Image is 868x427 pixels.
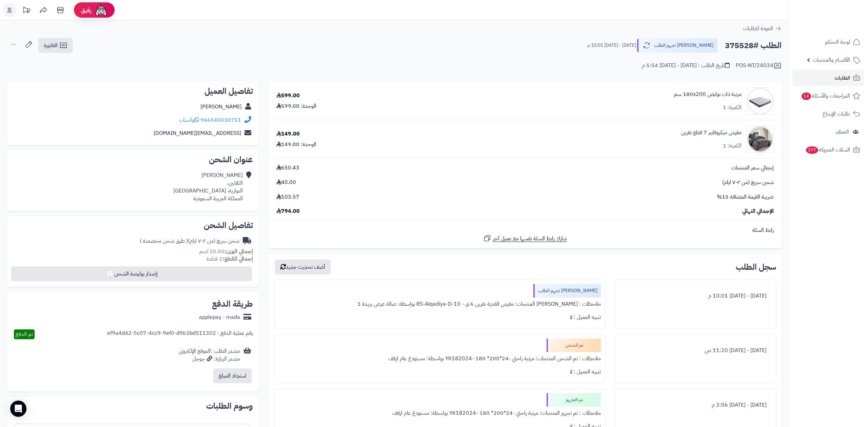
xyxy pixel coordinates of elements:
a: مفرش ميكروفايبر 7 قطع نفرين [681,129,742,137]
div: تم الشحن [547,339,601,352]
strong: إجمالي القطع: [222,255,253,263]
div: 149.00 [276,130,300,138]
a: واتساب [179,116,199,124]
div: ملاحظات : تم الشحن المنتجات: مرتبة راحتي -24*200* 180 -YK182024 بواسطة: مستودع عام ارفف [278,352,601,365]
span: إجمالي سعر المنتجات [731,164,774,172]
div: الوحدة: 599.00 [276,102,316,110]
strong: إجمالي الوزن: [224,247,253,256]
span: 377 [805,146,818,154]
span: 40.00 [276,179,296,186]
a: العودة للطلبات [743,24,782,33]
a: 966545030751 [200,116,241,124]
span: 14 [801,92,811,100]
h2: وسوم الطلبات [12,402,253,410]
div: ملاحظات : تم تجهيز المنتجات: مرتبة راحتي -24*200* 180 -YK182024 بواسطة: مستودع عام ارفف [278,407,601,420]
span: تم الدفع [16,330,33,338]
a: العملاء [793,124,864,140]
a: الطلبات [793,70,864,86]
span: 794.00 [276,207,300,215]
div: [DATE] - [DATE] 11:20 ص [620,344,772,357]
span: الطلبات [834,73,850,83]
img: ai-face.png [94,3,108,17]
span: طلبات الإرجاع [823,109,850,119]
h2: عنوان الشحن [12,156,253,164]
img: 1748336249-1-90x90.jpg [747,126,773,153]
div: ملاحظات : [PERSON_NAME] المنتجات: مفرش القدية نفرين 6 ق - RS-Alqadiya-D-10 بواسطة: صالة عرض بريدة 1 [278,298,601,311]
small: 20.00 كجم [199,247,253,256]
span: 650.43 [276,164,299,172]
div: رقم عملية الدفع : ef9a4d42-5c07-4cc9-9ef0-d963bd511302 [107,329,253,339]
div: مصدر الطلب :الموقع الإلكتروني [179,347,240,363]
span: الفاتورة [44,41,58,49]
div: رابط السلة [271,226,779,234]
button: أضف تحديث جديد [275,260,331,274]
a: السلات المتروكة377 [793,142,864,158]
span: لوحة التحكم [825,37,850,47]
div: [DATE] - [DATE] 3:06 م [620,399,772,412]
a: المراجعات والأسئلة14 [793,88,864,104]
span: الأقسام والمنتجات [813,55,850,65]
span: الإجمالي النهائي [742,207,774,215]
span: السلات المتروكة [805,145,850,155]
div: تنبيه العميل : لا [278,365,601,379]
div: [PERSON_NAME] تجهيز الطلب [533,284,601,298]
small: 2 قطعة [206,255,253,263]
div: الوحدة: 149.00 [276,141,316,148]
button: إصدار بوليصة الشحن [11,266,252,281]
a: [EMAIL_ADDRESS][DOMAIN_NAME] [154,129,241,137]
span: 103.57 [276,193,299,201]
button: [PERSON_NAME] تجهيز الطلب [637,38,718,53]
h2: طريقة الدفع [212,300,253,308]
div: POS-NT/24034 [736,62,782,70]
div: Open Intercom Messenger [10,401,26,417]
span: ضريبة القيمة المضافة 15% [717,193,774,201]
a: مرتبة ذات نوابض 180x200 سم [674,90,742,98]
span: ( طرق شحن مخصصة ) [140,237,188,245]
small: [DATE] - [DATE] 10:01 م [587,42,636,49]
img: 1702708315-RS-09-90x90.jpg [747,87,773,115]
a: لوحة التحكم [793,34,864,50]
div: تنبيه العميل : لا [278,311,601,324]
span: رفيق [81,6,92,14]
div: شحن سريع (من ٢-٧ ايام) [140,237,239,245]
button: استرداد المبلغ [213,368,252,383]
span: المراجعات والأسئلة [801,91,850,101]
a: [PERSON_NAME] [200,103,242,111]
a: الفاتورة [38,38,73,53]
img: logo-2.png [822,9,862,23]
div: الكمية: 1 [723,104,742,111]
div: مصدر الزيارة: جوجل [179,355,240,363]
div: تاريخ الطلب : [DATE] - [DATE] 5:54 م [642,62,730,69]
div: applepay - mada [199,313,240,321]
a: شارك رابط السلة نفسها مع عميل آخر [483,234,567,243]
div: 599.00 [276,92,300,100]
h3: سجل الطلب [736,263,776,271]
h2: تفاصيل العميل [12,87,253,95]
h2: الطلب #375528 [725,39,782,53]
span: شارك رابط السلة نفسها مع عميل آخر [493,235,567,243]
div: الكمية: 1 [723,142,742,150]
span: العملاء [836,127,849,137]
a: طلبات الإرجاع [793,106,864,122]
span: العودة للطلبات [743,24,773,33]
span: شحن سريع (من ٢-٧ ايام) [722,179,774,186]
div: [DATE] - [DATE] 10:01 م [620,289,772,303]
div: [PERSON_NAME] الثلاثين، النوارية، [GEOGRAPHIC_DATA] المملكة العربية السعودية [173,171,243,202]
h2: تفاصيل الشحن [12,221,253,229]
a: تحديثات المنصة [18,3,35,19]
div: تم التجهيز [547,393,601,407]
